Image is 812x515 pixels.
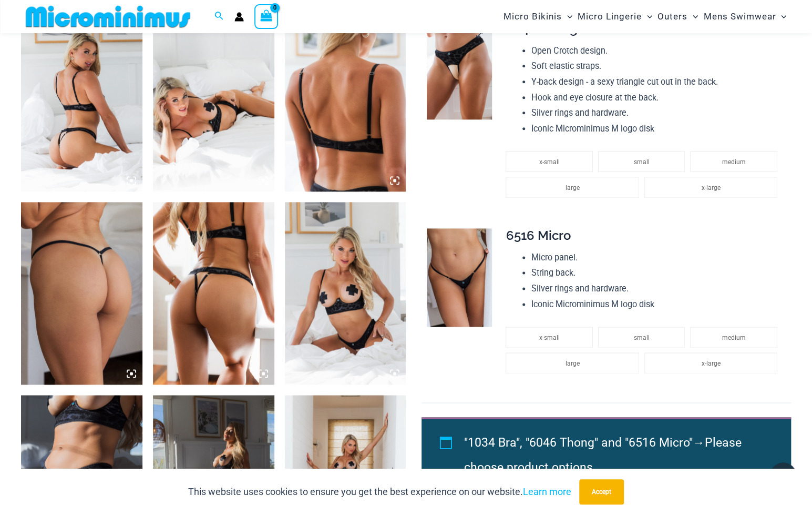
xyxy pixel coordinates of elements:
[690,327,777,348] li: medium
[539,334,560,341] span: x-small
[644,352,777,373] li: x-large
[701,184,720,191] span: x-large
[506,327,592,348] li: x-small
[531,43,783,59] li: Open Crotch design.
[285,9,406,191] img: Nights Fall Silver Leopard 1036 Bra
[153,9,274,191] img: Nights Fall Silver Leopard 1036 Bra 6046 Thong
[531,250,783,266] li: Micro panel.
[562,3,572,30] span: Menu Toggle
[21,202,142,384] img: Nights Fall Silver Leopard 6516 Micro
[703,3,776,30] span: Mens Swimwear
[657,3,687,30] span: Outers
[566,184,580,191] span: large
[285,202,406,384] img: Nights Fall Silver Leopard 1036 Bra 6046 Thong
[701,3,789,30] a: Mens SwimwearMenu ToggleMenu Toggle
[634,334,650,341] span: small
[701,360,720,367] span: x-large
[579,479,624,504] button: Accept
[531,265,783,281] li: String back.
[531,90,783,106] li: Hook and eye closure at the back.
[464,431,767,479] li: →
[21,9,142,191] img: Nights Fall Silver Leopard 1036 Bra 6046 Thong
[188,484,571,500] p: This website uses cookies to ensure you get the best experience on our website.
[531,74,783,90] li: Y-back design - a sexy triangle cut out in the back.
[214,10,224,23] a: Search icon link
[506,151,592,172] li: x-small
[22,5,194,28] img: MM SHOP LOGO FLAT
[506,352,639,373] li: large
[531,297,783,312] li: Iconic Microminimus M logo disk
[234,12,244,22] a: Account icon link
[566,360,580,367] span: large
[575,3,655,30] a: Micro LingerieMenu ToggleMenu Toggle
[531,105,783,121] li: Silver rings and hardware.
[687,3,698,30] span: Menu Toggle
[644,177,777,198] li: x-large
[506,21,577,36] span: 6046 Thong
[539,158,560,166] span: x-small
[499,2,791,32] nav: Site Navigation
[722,334,746,341] span: medium
[655,3,701,30] a: OutersMenu ToggleMenu Toggle
[776,3,786,30] span: Menu Toggle
[506,177,639,198] li: large
[427,22,492,120] img: Nights Fall Silver Leopard 6046 Thong
[464,436,692,450] span: "1034 Bra", "6046 Thong" and "6516 Micro"
[523,486,571,497] a: Learn more
[501,3,575,30] a: Micro BikinisMenu ToggleMenu Toggle
[578,3,642,30] span: Micro Lingerie
[153,202,274,384] img: Nights Fall Silver Leopard 1036 Bra 6046 Thong
[722,158,746,166] span: medium
[598,151,685,172] li: small
[598,327,685,348] li: small
[690,151,777,172] li: medium
[506,228,570,243] span: 6516 Micro
[503,3,562,30] span: Micro Bikinis
[634,158,650,166] span: small
[427,228,492,327] img: Nights Fall Silver Leopard 6516 Micro
[254,4,279,28] a: View Shopping Cart, empty
[642,3,652,30] span: Menu Toggle
[531,281,783,297] li: Silver rings and hardware.
[531,121,783,137] li: Iconic Microminimus M logo disk
[531,58,783,74] li: Soft elastic straps.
